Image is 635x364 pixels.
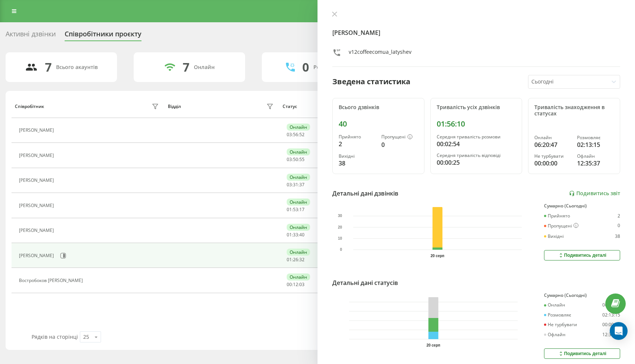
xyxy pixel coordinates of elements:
div: Тривалість знаходження в статусах [534,104,614,117]
div: 12:35:37 [602,332,620,337]
div: Сумарно (Сьогодні) [544,293,620,298]
div: Пропущені [381,134,418,140]
span: 37 [299,181,305,188]
text: 10 [338,236,342,240]
div: Середня тривалість розмови [437,134,516,140]
div: 00:00:00 [602,322,620,327]
span: 03 [287,131,292,138]
div: 06:20:47 [602,302,620,308]
span: 56 [293,131,298,138]
text: 0 [340,248,342,252]
div: Співробітники проєкту [65,30,141,42]
div: [PERSON_NAME] [19,253,56,258]
div: : : [287,257,305,262]
div: : : [287,157,305,162]
div: Онлайн [194,64,215,70]
div: Сумарно (Сьогодні) [544,203,620,209]
div: Онлайн [287,199,310,206]
div: Відділ [168,104,181,109]
div: Вихідні [339,154,375,159]
div: Зведена статистика [332,76,410,87]
div: 0 [381,140,418,149]
button: Подивитись деталі [544,250,620,260]
div: 00:00:25 [437,158,516,167]
div: Не турбувати [544,322,577,327]
div: Детальні дані статусів [332,278,398,287]
span: 03 [287,181,292,188]
div: [PERSON_NAME] [19,203,56,208]
text: 20 серп [431,254,444,258]
span: 26 [293,256,298,263]
div: Пропущені [544,223,579,229]
div: Тривалість усіх дзвінків [437,104,516,111]
div: Розмовляє [577,135,614,140]
div: Середня тривалість відповіді [437,153,516,158]
div: : : [287,182,305,187]
div: : : [287,282,305,287]
div: Співробітник [15,104,44,109]
div: 06:20:47 [534,140,571,149]
div: 2 [618,213,620,219]
div: Онлайн [287,224,310,231]
div: v12coffeecomua_latyshev [349,48,411,59]
div: Подивитись деталі [558,351,606,357]
div: 38 [615,234,620,239]
span: 01 [287,256,292,263]
div: 7 [183,60,189,74]
div: 7 [45,60,52,74]
span: 00 [287,281,292,288]
text: 20 серп [426,343,440,347]
div: Онлайн [287,174,310,181]
div: Прийнято [339,134,375,140]
div: Онлайн [544,302,565,308]
div: [PERSON_NAME] [19,128,56,133]
div: [PERSON_NAME] [19,228,56,233]
span: 31 [293,181,298,188]
span: Рядків на сторінці [32,333,78,340]
span: 12 [293,281,298,288]
div: Онлайн [534,135,571,140]
div: : : [287,132,305,137]
span: 03 [299,281,305,288]
span: 52 [299,131,305,138]
div: Активні дзвінки [6,30,56,42]
div: Всього акаунтів [56,64,98,70]
div: 02:13:15 [602,312,620,318]
div: 2 [339,140,375,148]
h4: [PERSON_NAME] [332,28,620,37]
div: : : [287,207,305,212]
div: 40 [339,119,418,128]
div: 0 [302,60,309,74]
div: Онлайн [287,249,310,256]
span: 01 [287,206,292,213]
span: 55 [299,156,305,163]
div: 38 [339,159,375,168]
div: Розмовляє [544,312,571,318]
div: Розмовляють [313,64,349,70]
span: 01 [287,232,292,238]
div: Детальні дані дзвінків [332,189,398,198]
div: 0 [618,223,620,229]
span: 32 [299,256,305,263]
div: : : [287,232,305,237]
div: Подивитись деталі [558,252,606,258]
div: [PERSON_NAME] [19,178,56,183]
span: 53 [293,206,298,213]
div: [PERSON_NAME] [19,153,56,158]
div: Онлайн [287,124,310,131]
div: Open Intercom Messenger [610,322,628,340]
div: Онлайн [287,273,310,281]
div: 01:56:10 [437,119,516,128]
div: 00:00:00 [534,159,571,168]
div: Не турбувати [534,154,571,159]
text: 30 [338,214,342,218]
span: 33 [293,232,298,238]
div: Статус [283,104,297,109]
div: Прийнято [544,213,570,219]
div: Онлайн [287,148,310,155]
div: Офлайн [577,154,614,159]
span: 50 [293,156,298,163]
div: Офлайн [544,332,566,337]
div: 00:02:54 [437,140,516,148]
div: 12:35:37 [577,159,614,168]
